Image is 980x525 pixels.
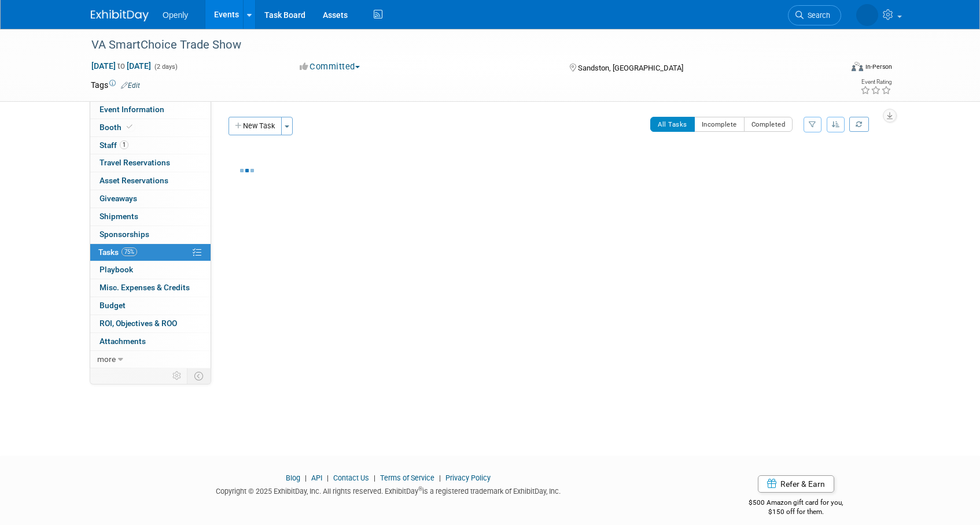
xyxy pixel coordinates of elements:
a: Blog [286,474,300,482]
span: Playbook [100,265,133,274]
div: Event Format [773,60,892,77]
span: Asset Reservations [100,176,168,185]
span: Booth [100,123,135,132]
span: Sponsorships [100,230,149,239]
span: (2 days) [153,63,178,71]
a: API [311,474,322,482]
div: Event Rating [860,79,891,85]
a: Refresh [849,117,869,132]
a: Budget [90,297,211,315]
a: Misc. Expenses & Credits [90,279,211,297]
span: Budget [100,301,126,310]
a: Travel Reservations [90,154,211,172]
td: Tags [91,79,140,91]
i: Booth reservation complete [127,124,132,130]
a: Refer & Earn [758,475,834,493]
a: Booth [90,119,211,136]
span: Travel Reservations [100,158,170,167]
img: ExhibitDay [91,10,149,21]
button: Committed [296,61,364,73]
a: more [90,351,211,368]
span: Attachments [100,337,146,346]
a: Playbook [90,261,211,279]
a: Terms of Service [380,474,434,482]
a: Contact Us [333,474,369,482]
a: Giveaways [90,190,211,208]
span: more [97,354,116,364]
a: Attachments [90,333,211,350]
span: | [302,474,310,482]
span: ROI, Objectives & ROO [100,319,177,328]
button: All Tasks [650,117,695,132]
span: Misc. Expenses & Credits [100,283,190,292]
button: New Task [229,117,282,135]
span: [DATE] [DATE] [91,61,152,71]
span: Giveaways [100,194,137,203]
sup: ® [418,486,422,492]
div: In-Person [865,62,892,71]
a: Sponsorships [90,226,211,243]
div: $150 off for them. [703,507,890,517]
button: Incomplete [694,117,745,132]
img: Emily Fabbiano [856,4,878,26]
a: Asset Reservations [90,172,211,190]
td: Toggle Event Tabs [187,368,211,383]
span: Shipments [100,212,138,221]
div: Copyright © 2025 ExhibitDay, Inc. All rights reserved. ExhibitDay is a registered trademark of Ex... [91,483,686,497]
img: loading... [240,169,254,172]
a: Tasks75% [90,244,211,261]
span: Event Information [100,105,164,114]
img: Format-Inperson.png [852,62,863,71]
span: Tasks [98,247,137,257]
span: | [436,474,444,482]
a: Search [788,5,841,25]
a: Edit [121,82,140,90]
span: | [371,474,378,482]
a: Event Information [90,101,211,119]
span: 1 [120,141,128,149]
a: Staff1 [90,137,211,154]
div: $500 Amazon gift card for you, [703,490,890,517]
span: | [324,474,331,482]
span: Search [804,11,830,20]
a: Shipments [90,208,211,225]
span: Sandston, [GEOGRAPHIC_DATA] [578,64,683,72]
td: Personalize Event Tab Strip [167,368,187,383]
span: Openly [163,10,188,20]
a: Privacy Policy [445,474,491,482]
button: Completed [744,117,793,132]
div: VA SmartChoice Trade Show [87,35,824,56]
a: ROI, Objectives & ROO [90,315,211,332]
span: Staff [100,141,128,150]
span: 75% [121,247,137,256]
span: to [116,61,127,71]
